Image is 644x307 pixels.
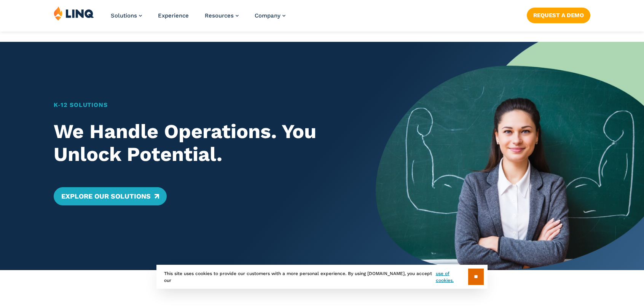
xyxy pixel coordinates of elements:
[54,120,349,166] h2: We Handle Operations. You Unlock Potential.
[376,42,644,270] img: Home Banner
[255,12,281,19] span: Company
[54,6,94,21] img: LINQ | K‑12 Software
[54,187,167,205] a: Explore Our Solutions
[156,265,488,289] div: This site uses cookies to provide our customers with a more personal experience. By using [DOMAIN...
[205,12,234,19] span: Resources
[205,12,239,19] a: Resources
[255,12,285,19] a: Company
[527,8,590,23] a: Request a Demo
[527,6,590,23] nav: Button Navigation
[158,12,189,19] a: Experience
[54,100,349,110] h1: K‑12 Solutions
[436,270,468,284] a: use of cookies.
[111,6,285,31] nav: Primary Navigation
[111,12,142,19] a: Solutions
[111,12,137,19] span: Solutions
